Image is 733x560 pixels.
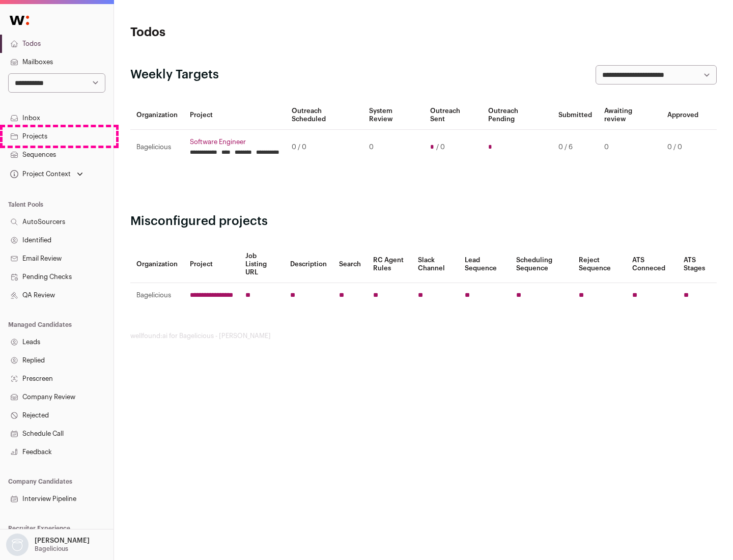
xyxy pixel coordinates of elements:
th: Organization [130,246,184,283]
img: Wellfound [4,10,35,31]
th: Submitted [552,101,598,130]
th: Outreach Pending [482,101,552,130]
h2: Misconfigured projects [130,213,717,230]
th: RC Agent Rules [367,246,411,283]
th: Outreach Scheduled [286,101,363,130]
td: 0 / 0 [286,130,363,165]
a: Software Engineer [190,138,279,146]
h1: Todos [130,24,326,41]
th: Search [333,246,367,283]
th: Organization [130,101,184,130]
td: 0 [363,130,424,165]
th: System Review [363,101,424,130]
th: Description [284,246,333,283]
td: Bagelicious [130,283,184,308]
th: ATS Conneced [626,246,677,283]
button: Open dropdown [4,534,92,556]
h2: Weekly Targets [130,67,219,83]
th: Lead Sequence [459,246,510,283]
p: Bagelicious [35,545,68,553]
p: [PERSON_NAME] [35,537,90,545]
td: 0 [598,130,661,165]
button: Open dropdown [8,167,85,181]
td: Bagelicious [130,130,184,165]
th: Project [184,246,239,283]
th: Awaiting review [598,101,661,130]
th: Slack Channel [412,246,459,283]
div: Project Context [8,170,71,178]
td: 0 / 6 [552,130,598,165]
footer: wellfound:ai for Bagelicious - [PERSON_NAME] [130,332,717,340]
th: Outreach Sent [424,101,483,130]
th: Approved [661,101,704,130]
th: Scheduling Sequence [510,246,573,283]
th: ATS Stages [678,246,717,283]
img: nopic.png [6,534,29,556]
td: 0 / 0 [661,130,704,165]
th: Reject Sequence [573,246,627,283]
span: / 0 [436,143,445,151]
th: Project [184,101,286,130]
th: Job Listing URL [239,246,284,283]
